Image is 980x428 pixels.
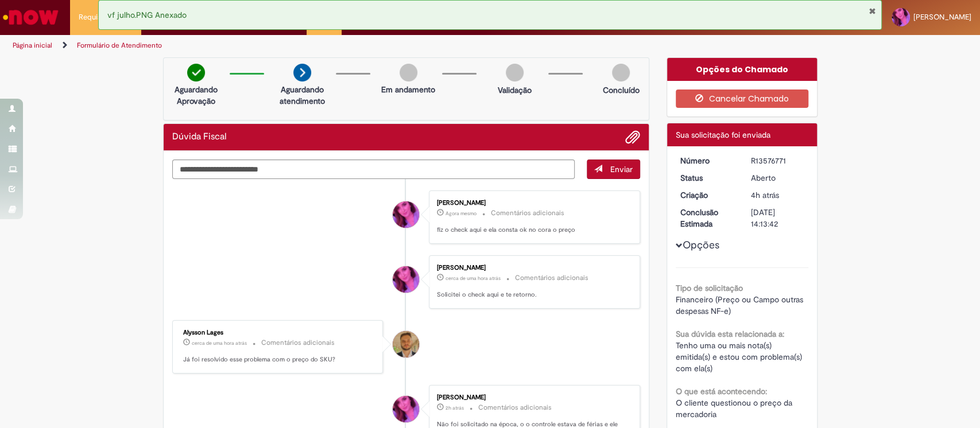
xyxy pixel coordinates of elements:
[676,130,770,140] span: Sua solicitação foi enviada
[437,225,628,235] p: fiz o check aqui e ela consta ok no cora o preço
[587,159,640,179] button: Enviar
[446,210,477,217] time: 29/09/2025 17:36:03
[437,290,628,299] p: Solicitei o check aqui e te retorno.
[437,394,628,401] div: [PERSON_NAME]
[79,11,119,23] span: Requisições
[183,329,374,336] div: Alysson Lages
[751,190,779,200] span: 4h atrás
[183,355,374,364] p: Já foi resolvido esse problema com o preço do SKU?
[515,273,588,283] small: Comentários adicionais
[676,294,805,316] span: Financeiro (Preço ou Campo outras despesas NF-e)
[400,64,417,81] img: img-circle-grey.png
[672,172,742,184] dt: Status
[672,155,742,166] dt: Número
[172,132,227,142] h2: Dúvida Fiscal Histórico de tíquete
[506,64,524,81] img: img-circle-grey.png
[478,403,552,413] small: Comentários adicionais
[676,329,784,339] b: Sua dúvida esta relacionada a:
[676,398,795,419] span: O cliente questionou o preço da mercadoria
[612,64,630,81] img: img-circle-grey.png
[446,210,477,217] span: Agora mesmo
[676,90,808,108] button: Cancelar Chamado
[676,386,767,396] b: O que está acontecendo:
[437,200,628,207] div: [PERSON_NAME]
[491,208,564,218] small: Comentários adicionais
[77,41,162,50] a: Formulário de Atendimento
[446,404,464,411] span: 2h atrás
[261,338,335,348] small: Comentários adicionais
[393,201,419,228] div: Lizandra Henriques Silva
[172,159,575,180] textarea: Digite sua mensagem aqui...
[868,6,876,15] button: Fechar Notificação
[381,84,435,95] p: Em andamento
[192,340,247,347] time: 29/09/2025 16:16:22
[393,266,419,293] div: Lizandra Henriques Silva
[393,331,419,357] div: Alysson Lages
[13,41,52,50] a: Página inicial
[1,6,60,29] img: ServiceNow
[672,207,742,229] dt: Conclusão Estimada
[913,12,971,22] span: [PERSON_NAME]
[437,264,628,271] div: [PERSON_NAME]
[293,64,311,81] img: arrow-next.png
[192,340,247,347] span: cerca de uma hora atrás
[602,84,639,96] p: Concluído
[446,275,501,282] span: cerca de uma hora atrás
[667,58,817,81] div: Opções do Chamado
[187,64,205,81] img: check-circle-green.png
[751,207,804,229] div: [DATE] 14:13:42
[168,84,224,107] p: Aguardando Aprovação
[498,84,532,96] p: Validação
[610,164,633,174] span: Enviar
[751,189,804,201] div: 29/09/2025 13:13:39
[676,283,743,293] b: Tipo de solicitação
[672,189,742,201] dt: Criação
[751,172,804,184] div: Aberto
[676,340,804,373] span: Tenho uma ou mais nota(s) emitida(s) e estou com problema(s) com ela(s)
[393,396,419,422] div: Lizandra Henriques Silva
[446,404,464,411] time: 29/09/2025 15:36:14
[751,190,779,200] time: 29/09/2025 13:13:39
[274,84,330,107] p: Aguardando atendimento
[9,35,645,56] ul: Trilhas de página
[446,275,501,282] time: 29/09/2025 16:46:40
[751,155,804,166] div: R13576771
[625,130,640,145] button: Adicionar anexos
[107,10,187,20] span: vf julho.PNG Anexado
